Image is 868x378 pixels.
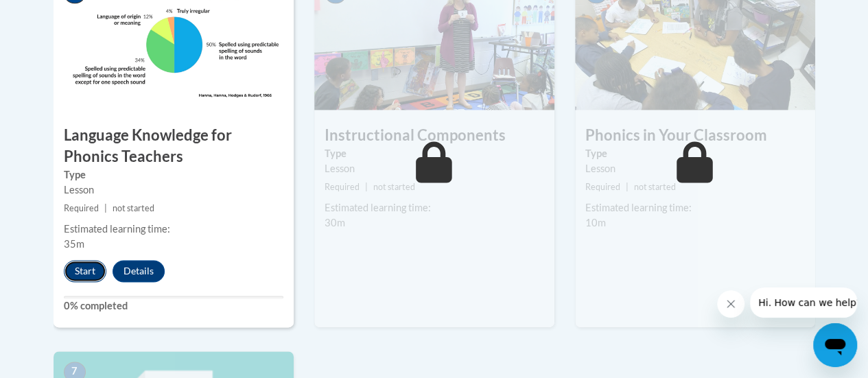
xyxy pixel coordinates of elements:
[585,146,805,161] label: Type
[717,290,744,318] iframe: Close message
[365,182,368,192] span: |
[585,182,620,192] span: Required
[325,146,544,161] label: Type
[325,217,345,228] span: 30m
[585,217,606,228] span: 10m
[54,125,294,167] h3: Language Knowledge for Phonics Teachers
[113,260,165,282] button: Details
[813,323,857,367] iframe: Button to launch messaging window
[314,125,554,146] h3: Instructional Components
[64,167,283,182] label: Type
[575,125,815,146] h3: Phonics in Your Classroom
[373,182,415,192] span: not started
[8,10,111,21] span: Hi. How can we help?
[64,182,283,198] div: Lesson
[634,182,676,192] span: not started
[626,182,629,192] span: |
[64,203,99,213] span: Required
[113,203,154,213] span: not started
[750,287,857,318] iframe: Message from company
[104,203,107,213] span: |
[64,238,84,250] span: 35m
[64,222,283,237] div: Estimated learning time:
[325,161,544,176] div: Lesson
[64,298,283,314] label: 0% completed
[64,260,106,282] button: Start
[585,200,805,215] div: Estimated learning time:
[585,161,805,176] div: Lesson
[325,182,360,192] span: Required
[325,200,544,215] div: Estimated learning time:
